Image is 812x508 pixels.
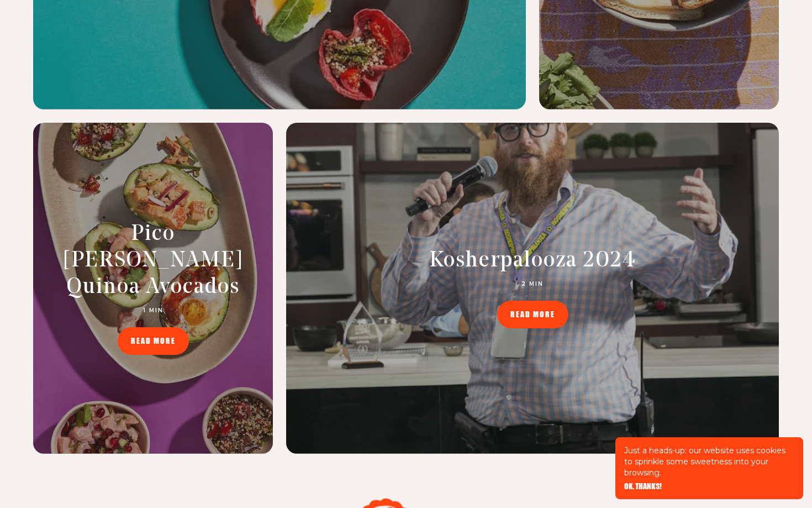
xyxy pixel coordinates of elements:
h2: Kosherpalooza 2024 [391,248,674,274]
p: Just a heads-up: our website uses cookies to sprinkle some sweetness into your browsing. [624,445,794,478]
p: 1 MIN [51,307,255,314]
span: READ MORE [510,311,555,318]
span: READ MORE [131,337,176,345]
p: 2 MIN [391,281,674,287]
h2: Pico [PERSON_NAME] Quinoa Avocados [51,221,255,301]
a: READ MORE [497,301,568,328]
a: READ MORE [118,327,189,355]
